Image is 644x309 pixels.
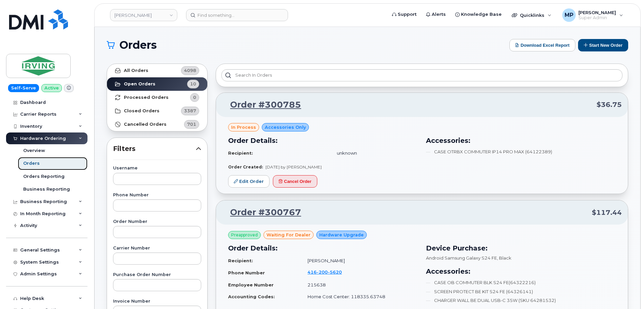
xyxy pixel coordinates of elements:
[331,147,418,159] td: unknown
[301,279,418,291] td: 215638
[222,206,301,219] a: Order #300767
[273,175,317,188] button: Cancel Order
[497,255,511,261] span: , Black
[124,68,148,73] strong: All Orders
[124,81,155,87] strong: Open Orders
[301,291,418,303] td: Home Cost Center: 118335.63748
[228,175,270,188] a: Edit Order
[228,294,275,299] strong: Accounting Codes:
[107,104,207,118] a: Closed Orders3387
[228,270,265,275] strong: Phone Number
[184,108,196,114] span: 3387
[597,100,622,110] span: $36.75
[592,208,622,218] span: $117.44
[228,136,418,146] h3: Order Details:
[184,67,196,74] span: 4098
[113,193,201,197] label: Phone Number
[308,269,342,275] span: 416
[266,232,311,238] span: waiting for dealer
[221,69,622,81] input: Search in orders
[228,282,274,287] strong: Employee Number
[113,144,196,154] span: Filters
[193,94,196,101] span: 0
[578,39,628,51] button: Start New Order
[308,269,350,275] a: 4162005620
[124,95,169,100] strong: Processed Orders
[319,232,364,238] span: Hardware Upgrade
[426,266,616,276] h3: Accessories:
[426,136,616,146] h3: Accessories:
[113,166,201,170] label: Username
[107,64,207,77] a: All Orders4098
[426,149,616,155] li: CASE OTRBX COMMUTER IP14 PRO MAX (64122389)
[113,273,201,277] label: Purchase Order Number
[222,99,301,111] a: Order #300785
[426,297,616,304] li: CHARGER WALL BE DUAL USB-C 35W (SKU 64281532)
[228,150,253,156] strong: Recipient:
[328,269,342,275] span: 5620
[265,164,322,169] span: [DATE] by [PERSON_NAME]
[228,243,418,253] h3: Order Details:
[509,39,575,51] button: Download Excel Report
[113,246,201,250] label: Carrier Number
[107,77,207,91] a: Open Orders10
[426,279,616,286] li: CASE OB COMMUTER BLK S24 FE(64322216)
[301,255,418,267] td: [PERSON_NAME]
[107,118,207,131] a: Cancelled Orders701
[426,255,497,261] span: Android Samsung Galaxy S24 FE
[426,288,616,295] li: SCREEN PROTECT BE KIT S24 FE (64326141)
[228,258,253,263] strong: Recipient:
[228,164,263,169] strong: Order Created:
[231,124,256,130] span: in process
[124,122,167,127] strong: Cancelled Orders
[119,40,157,50] span: Orders
[317,269,328,275] span: 200
[231,232,258,238] span: Preapproved
[265,124,306,130] span: Accessories Only
[124,108,159,114] strong: Closed Orders
[107,91,207,104] a: Processed Orders0
[113,220,201,224] label: Order Number
[113,299,201,304] label: Invoice Number
[187,121,196,127] span: 701
[190,81,196,87] span: 10
[426,243,616,253] h3: Device Purchase:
